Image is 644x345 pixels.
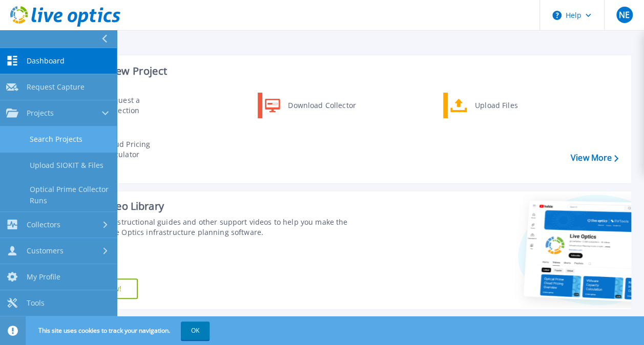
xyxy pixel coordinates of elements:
span: NE [619,11,630,19]
div: Request a Collection [100,95,175,116]
span: This site uses cookies to track your navigation. [28,321,210,340]
a: Upload Files [443,93,548,118]
a: Cloud Pricing Calculator [72,137,177,162]
span: Customers [27,246,64,255]
a: Request a Collection [72,93,177,118]
a: View More [571,153,618,163]
div: Download Collector [283,95,360,116]
button: OK [181,321,210,340]
div: Cloud Pricing Calculator [99,139,175,160]
span: Request Capture [27,82,85,92]
span: Projects [27,109,54,118]
div: Upload Files [470,95,546,116]
div: Support Video Library [60,200,362,213]
span: Tools [27,298,45,308]
span: Dashboard [27,56,65,66]
h3: Start a New Project [73,66,618,77]
a: Download Collector [258,93,363,118]
span: Collectors [27,220,60,229]
span: My Profile [27,272,60,282]
div: Find tutorials, instructional guides and other support videos to help you make the most of your L... [60,217,362,238]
